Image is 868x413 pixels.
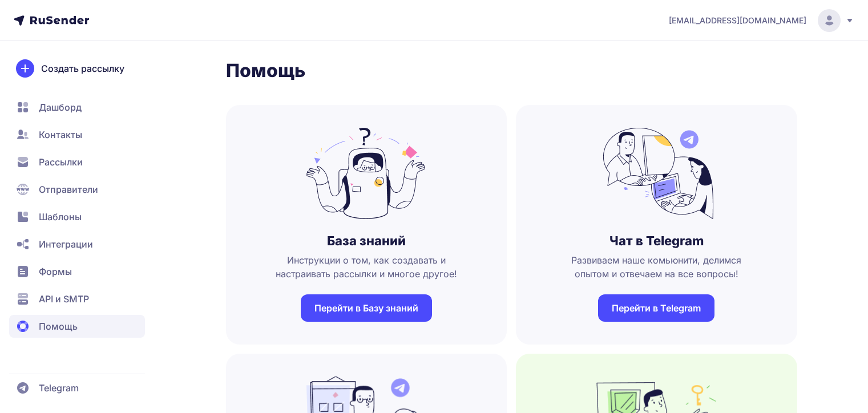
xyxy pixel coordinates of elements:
[301,294,432,322] a: Перейти в Базу знаний
[39,100,82,114] span: Дашборд
[226,59,797,82] h1: Помощь
[39,237,93,251] span: Интеграции
[598,294,714,322] a: Перейти в Telegram
[41,62,124,75] span: Создать рассылку
[244,253,489,281] span: Инструкции о том, как создавать и настраивать рассылки и многое другое!
[39,128,82,141] span: Контакты
[596,128,716,219] img: no_photo
[39,183,98,196] span: Отправители
[9,376,145,399] a: Telegram
[534,253,779,281] span: Развиваем наше комьюнити, делимся опытом и отвечаем на все вопросы!
[39,381,79,395] span: Telegram
[39,265,72,278] span: Формы
[39,319,78,333] span: Помощь
[39,155,83,169] span: Рассылки
[669,15,806,26] span: [EMAIL_ADDRESS][DOMAIN_NAME]
[327,233,406,249] h3: База знаний
[609,233,704,249] h3: Чат в Telegram
[39,292,89,306] span: API и SMTP
[306,128,426,219] img: no_photo
[39,210,82,224] span: Шаблоны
